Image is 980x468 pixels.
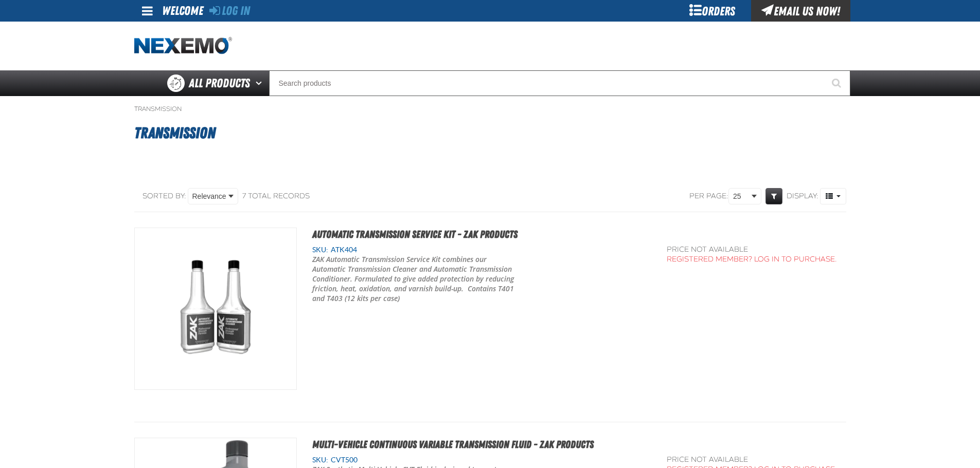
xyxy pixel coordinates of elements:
[142,192,186,200] span: Sorted By:
[733,191,750,202] span: 25
[765,188,782,204] a: Expand or Collapse Grid Filters
[667,455,837,465] div: Price not available
[134,37,232,55] img: Nexemo logo
[312,255,516,303] p: ZAK Automatic Transmission Service Kit combines our Automatic Transmission Cleaner and Automatic ...
[820,188,846,204] button: Product Grid Views Toolbar
[312,438,594,451] a: Multi-Vehicle Continuous Variable Transmission Fluid - ZAK Products
[821,189,846,204] span: Product Grid Views Toolbar
[328,246,357,254] span: ATK404
[312,245,652,255] div: SKU:
[209,4,250,18] a: Log In
[312,228,518,240] a: Automatic Transmission Service Kit - ZAK Products
[787,192,818,200] span: Display:
[134,119,846,147] h1: Transmission
[134,105,182,113] a: Transmission
[189,74,250,92] span: All Products
[825,70,850,96] button: Start Searching
[242,192,310,201] div: 7 total records
[269,70,850,96] input: Search
[689,192,728,201] span: Per page:
[134,105,846,113] nav: Breadcrumbs
[667,255,837,264] a: Registered Member? Log In to purchase.
[252,70,269,96] button: Open All Products pages
[135,228,296,389] : View Details of the Automatic Transmission Service Kit - ZAK Products
[667,245,837,255] div: Price not available
[192,191,226,202] span: Relevance
[134,37,232,55] a: Home
[312,455,652,465] div: SKU:
[328,456,358,464] span: CVT500
[135,228,296,389] img: Automatic Transmission Service Kit - ZAK Products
